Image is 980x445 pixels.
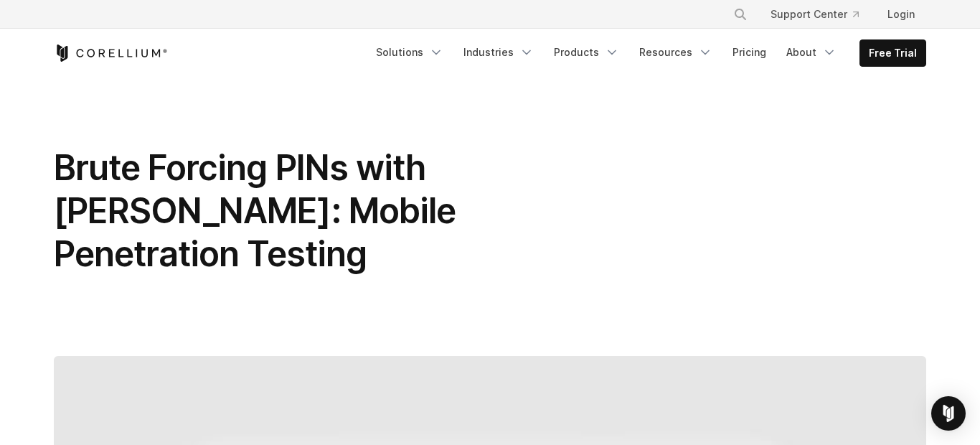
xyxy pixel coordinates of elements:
a: Products [545,39,628,65]
a: About [778,39,845,65]
a: Solutions [367,39,452,65]
a: Resources [631,39,721,65]
a: Industries [455,39,542,65]
a: Free Trial [860,40,925,66]
span: Brute Forcing PINs with [PERSON_NAME]: Mobile Penetration Testing [54,146,456,275]
button: Search [727,1,753,27]
div: Navigation Menu [367,39,926,67]
div: Navigation Menu [716,1,926,27]
a: Pricing [724,39,775,65]
div: Open Intercom Messenger [931,396,966,431]
a: Support Center [759,1,870,27]
a: Login [876,1,926,27]
a: Corellium Home [54,44,168,62]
